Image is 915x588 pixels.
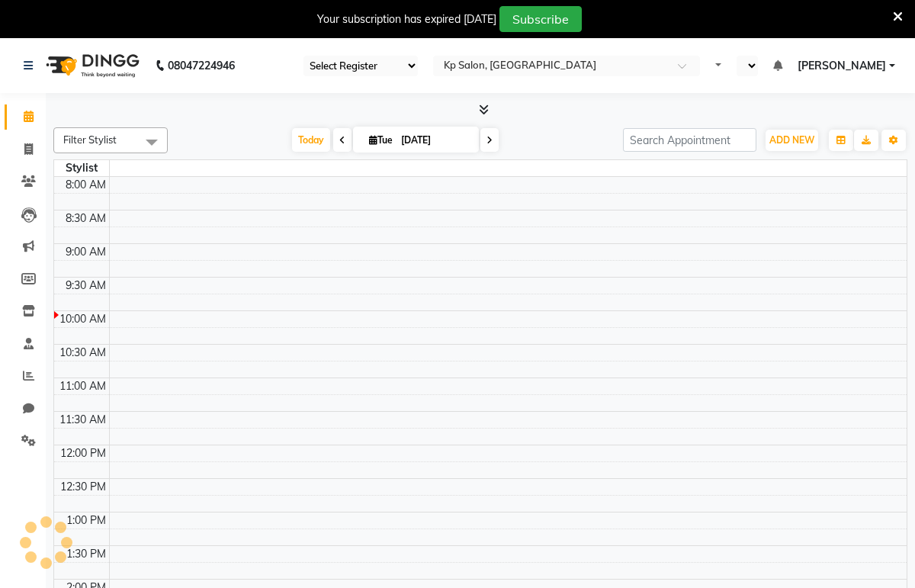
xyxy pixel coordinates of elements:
div: Your subscription has expired [DATE] [317,11,496,27]
div: 12:00 PM [57,445,109,461]
div: 11:00 AM [56,378,109,394]
div: 8:30 AM [63,210,109,227]
button: Subscribe [499,6,582,32]
div: 10:30 AM [56,345,109,361]
div: 10:00 AM [56,311,109,327]
span: ADD NEW [769,134,814,146]
div: 8:00 AM [63,177,109,193]
div: 9:00 AM [63,244,109,260]
div: 11:30 AM [56,412,109,428]
span: [PERSON_NAME] [798,58,886,74]
b: 08047224946 [168,44,235,87]
input: Search Appointment [623,128,756,152]
span: Tue [365,134,396,146]
span: Filter Stylist [63,133,117,146]
div: Stylist [54,160,109,176]
button: ADD NEW [766,130,818,151]
span: Today [292,128,330,152]
img: logo [39,44,143,87]
div: 1:30 PM [63,546,109,562]
input: 2025-09-02 [396,129,473,152]
div: 9:30 AM [63,278,109,294]
div: 12:30 PM [57,479,109,495]
div: 1:00 PM [63,512,109,529]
